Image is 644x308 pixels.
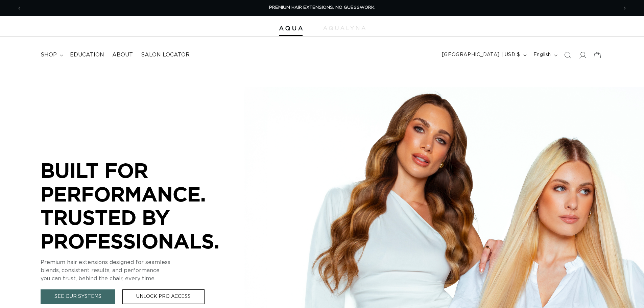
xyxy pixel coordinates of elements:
button: English [529,49,560,62]
summary: shop [37,47,66,63]
img: Aqua Hair Extensions [279,26,303,31]
a: See Our Systems [41,289,115,304]
img: aqualyna.com [323,26,365,30]
span: About [112,51,133,58]
span: English [533,51,551,58]
a: Salon Locator [137,47,194,63]
a: About [108,47,137,63]
span: Education [70,51,104,58]
p: Premium hair extensions designed for seamless blends, consistent results, and performance you can... [41,258,243,283]
a: Education [66,47,108,63]
p: BUILT FOR PERFORMANCE. TRUSTED BY PROFESSIONALS. [41,159,243,253]
button: Next announcement [617,2,632,15]
button: Previous announcement [12,2,27,15]
summary: Search [560,48,575,63]
span: Salon Locator [141,51,190,58]
span: [GEOGRAPHIC_DATA] | USD $ [442,51,520,58]
button: [GEOGRAPHIC_DATA] | USD $ [438,49,529,62]
a: Unlock Pro Access [122,289,205,304]
span: PREMIUM HAIR EXTENSIONS. NO GUESSWORK. [269,5,375,10]
span: shop [41,51,57,58]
